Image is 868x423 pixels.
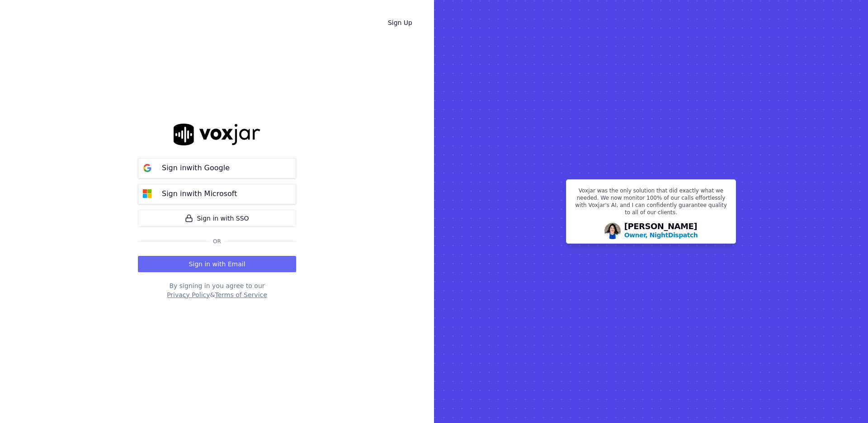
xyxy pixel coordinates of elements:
a: Sign Up [381,14,420,31]
p: Sign in with Google [162,163,230,173]
p: Owner, NightDispatch [624,231,698,240]
img: logo [174,124,260,145]
img: Avatar [604,223,621,239]
button: Privacy Policy [167,290,210,299]
p: Sign in with Microsoft [162,188,237,199]
div: [PERSON_NAME] [624,222,698,240]
p: Voxjar was the only solution that did exactly what we needed. We now monitor 100% of our calls ef... [572,187,730,220]
button: Sign in with Email [138,256,296,272]
img: google Sign in button [138,159,156,177]
button: Sign inwith Google [138,158,296,178]
div: By signing in you agree to our & [138,281,296,299]
span: Or [209,238,225,245]
button: Terms of Service [215,290,267,299]
img: microsoft Sign in button [138,185,156,203]
button: Sign inwith Microsoft [138,184,296,204]
a: Sign in with SSO [138,210,296,227]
